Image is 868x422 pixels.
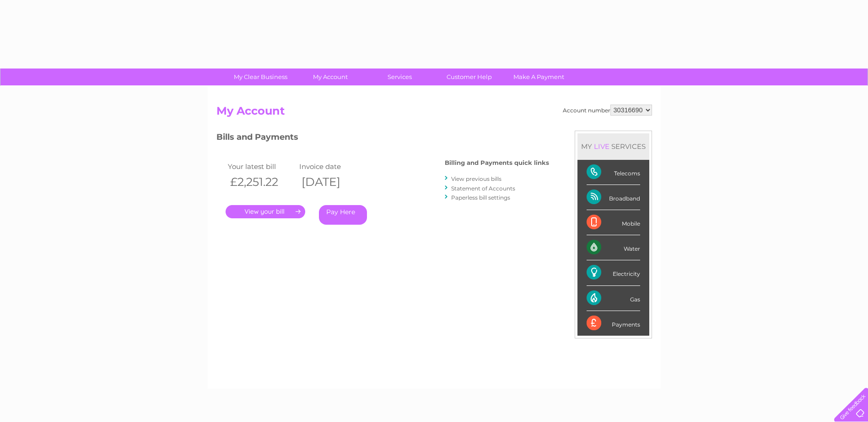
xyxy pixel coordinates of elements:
[587,185,640,210] div: Broadband
[226,205,305,218] a: .
[226,160,297,173] td: Your latest bill
[292,69,368,85] a: My Account
[297,160,368,173] td: Invoice date
[362,69,437,85] a: Services
[587,160,640,185] div: Telecoms
[451,194,510,201] a: Paperless bill settings
[587,210,640,235] div: Mobile
[297,173,368,191] th: [DATE]
[216,105,652,122] h2: My Account
[445,159,549,166] h4: Billing and Payments quick links
[587,260,640,285] div: Electricity
[587,311,640,336] div: Payments
[592,142,611,151] div: LIVE
[226,173,297,191] th: £2,251.22
[587,235,640,260] div: Water
[431,69,507,85] a: Customer Help
[319,205,367,225] a: Pay Here
[587,286,640,311] div: Gas
[501,69,577,85] a: Make A Payment
[577,133,649,159] div: MY SERVICES
[451,175,501,182] a: View previous bills
[223,69,298,85] a: My Clear Business
[563,105,652,116] div: Account number
[451,185,515,192] a: Statement of Accounts
[216,131,549,147] h3: Bills and Payments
